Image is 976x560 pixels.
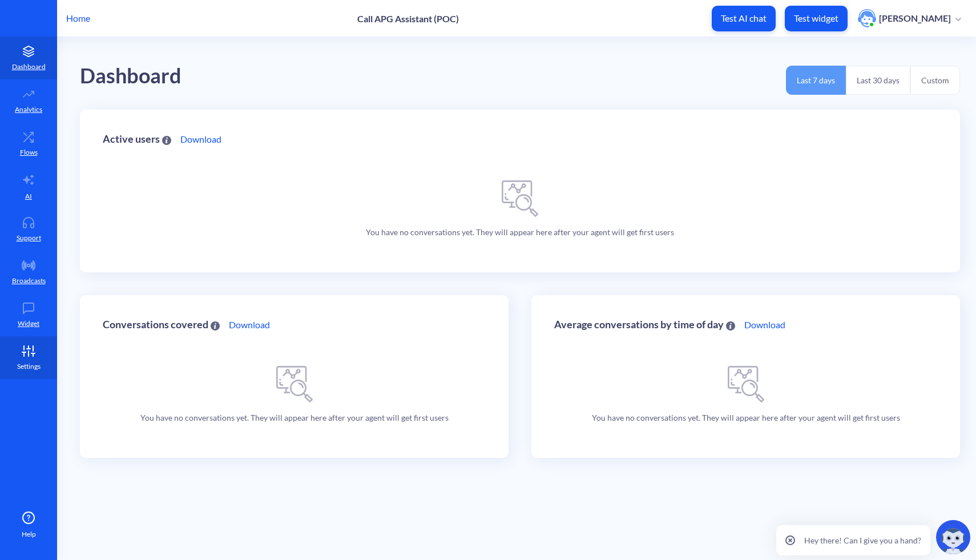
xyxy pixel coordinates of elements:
[554,319,735,330] div: Average conversations by time of day
[366,226,674,238] p: You have no conversations yet. They will appear here after your agent will get first users
[12,276,46,286] p: Broadcasts
[103,134,171,144] div: Active users
[25,191,32,202] p: AI
[858,9,876,27] img: user photo
[66,11,90,25] p: Home
[17,233,41,243] p: Support
[357,13,459,24] p: Call APG Assistant (POC)
[879,12,951,25] p: [PERSON_NAME]
[103,319,220,330] div: Conversations covered
[794,13,838,24] p: Test widget
[721,13,767,24] p: Test AI chat
[804,534,921,546] p: Hey there! Can I give you a hand?
[180,132,221,146] a: Download
[18,319,39,329] p: Widget
[936,520,970,554] img: copilot-icon.svg
[846,66,910,95] button: Last 30 days
[15,104,42,115] p: Analytics
[712,6,776,31] button: Test AI chat
[12,62,46,72] p: Dashboard
[592,412,900,424] p: You have no conversations yet. They will appear here after your agent will get first users
[852,8,967,29] button: user photo[PERSON_NAME]
[229,318,270,332] a: Download
[140,412,449,424] p: You have no conversations yet. They will appear here after your agent will get first users
[910,66,960,95] button: Custom
[80,60,182,92] div: Dashboard
[17,361,41,372] p: Settings
[785,6,848,31] button: Test widget
[786,66,846,95] button: Last 7 days
[22,529,36,539] span: Help
[20,147,38,158] p: Flows
[744,318,785,332] a: Download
